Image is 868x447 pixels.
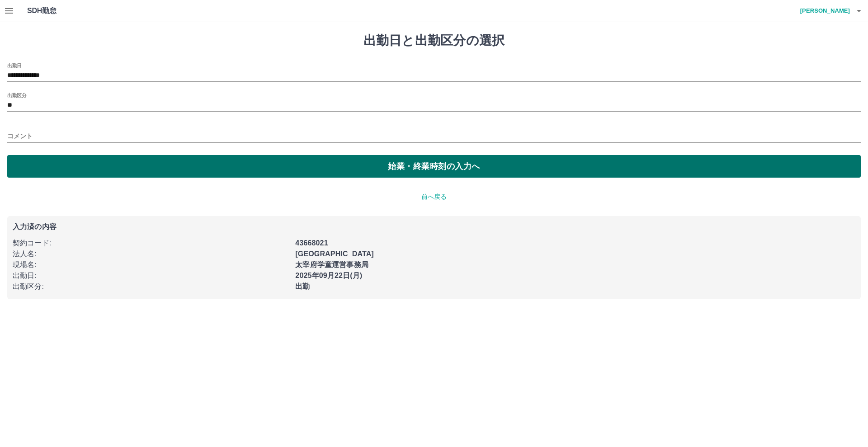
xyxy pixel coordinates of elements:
[7,62,22,69] label: 出勤日
[295,272,362,279] b: 2025年09月22日(月)
[13,249,290,259] p: 法人名 :
[13,223,855,231] p: 入力済の内容
[13,281,290,292] p: 出勤区分 :
[7,155,861,178] button: 始業・終業時刻の入力へ
[13,238,290,249] p: 契約コード :
[7,92,26,99] label: 出勤区分
[295,282,310,290] b: 出勤
[7,192,861,202] p: 前へ戻る
[13,259,290,270] p: 現場名 :
[295,250,374,258] b: [GEOGRAPHIC_DATA]
[295,261,368,268] b: 太宰府学童運営事務局
[13,270,290,281] p: 出勤日 :
[7,33,861,48] h1: 出勤日と出勤区分の選択
[295,239,328,247] b: 43668021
